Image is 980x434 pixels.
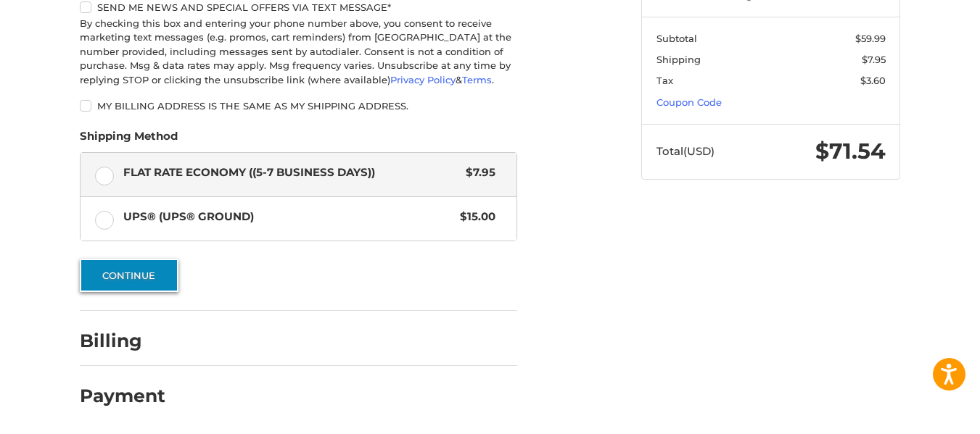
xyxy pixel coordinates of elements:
[855,33,886,44] span: $59.99
[453,209,495,225] span: $15.00
[458,164,495,181] span: $7.95
[656,75,673,86] span: Tax
[815,138,886,164] span: $71.54
[860,75,886,86] span: $3.60
[80,1,517,13] label: Send me news and special offers via text message*
[80,17,517,88] div: By checking this box and entering your phone number above, you consent to receive marketing text ...
[656,144,715,158] span: Total (USD)
[80,385,165,407] h2: Payment
[80,128,178,151] legend: Shipping Method
[123,209,453,225] span: UPS® (UPS® Ground)
[656,54,701,65] span: Shipping
[123,164,459,181] span: Flat Rate Economy ((5-7 Business Days))
[80,259,178,292] button: Continue
[656,33,697,44] span: Subtotal
[80,100,517,112] label: My billing address is the same as my shipping address.
[80,330,165,352] h2: Billing
[390,74,456,85] a: Privacy Policy
[462,74,492,85] a: Terms
[862,54,886,65] span: $7.95
[656,96,722,108] a: Coupon Code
